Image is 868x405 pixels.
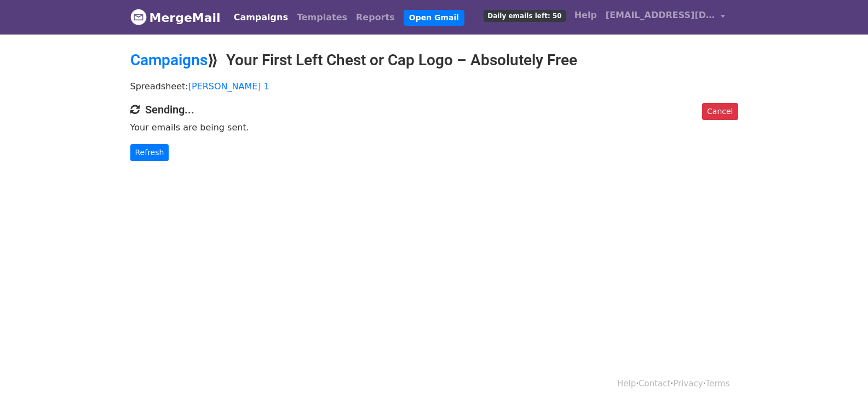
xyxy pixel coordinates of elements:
a: Contact [639,379,670,389]
a: Help [617,379,636,389]
a: Templates [292,7,352,28]
a: Help [570,4,601,26]
span: Daily emails left: 50 [484,10,565,22]
a: [EMAIL_ADDRESS][DOMAIN_NAME] [601,4,729,30]
a: Daily emails left: 50 [479,4,570,26]
a: Open Gmail [404,10,464,26]
a: Privacy [673,379,703,389]
a: Terms [705,379,729,389]
a: Refresh [130,144,169,161]
p: Your emails are being sent. [130,122,738,133]
a: MergeMail [130,6,221,29]
iframe: Chat Widget [813,352,868,405]
img: MergeMail logo [130,9,147,25]
span: [EMAIL_ADDRESS][DOMAIN_NAME] [606,9,715,22]
h2: ⟫ Your First Left Chest or Cap Logo – Absolutely Free [130,51,738,70]
h4: Sending... [130,103,738,116]
p: Spreadsheet: [130,81,738,92]
a: Campaigns [130,51,208,69]
a: Reports [352,7,399,28]
a: [PERSON_NAME] 1 [188,81,269,92]
a: Campaigns [229,7,292,28]
a: Cancel [702,103,738,120]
